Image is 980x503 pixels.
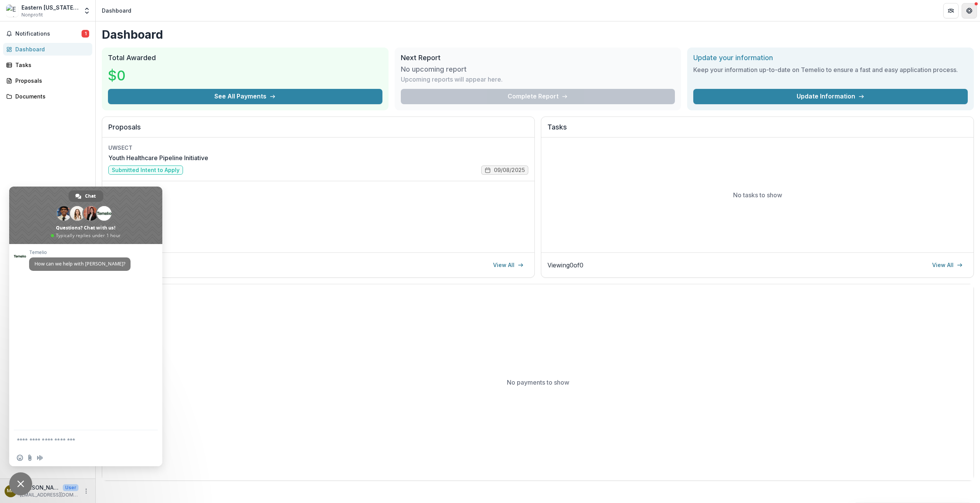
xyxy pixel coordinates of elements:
nav: breadcrumb [99,5,134,16]
button: See All Payments [108,89,382,104]
h2: Next Report [401,54,675,62]
div: Eastern [US_STATE] Workforce Investment Board [21,3,78,11]
a: View All [928,259,967,271]
h1: Dashboard [102,28,974,41]
textarea: Compose your message... [17,437,138,444]
button: Notifications1 [3,28,92,40]
a: Youth Healthcare Pipeline Initiative [108,153,208,162]
div: Dashboard [15,45,86,53]
h3: $0 [108,65,165,86]
a: Proposals [3,74,92,87]
h2: Tasks [547,123,967,138]
span: Chat [85,190,96,202]
div: Close chat [9,472,32,495]
button: Open entity switcher [82,3,92,18]
h3: Keep your information up-to-date on Temelio to ensure a fast and easy application process. [693,65,968,74]
p: No tasks to show [733,190,782,200]
button: Get Help [962,3,977,18]
span: Audio message [37,455,43,461]
span: Temelio [29,250,131,255]
h2: Total Awarded [108,54,382,62]
a: View All [488,259,528,271]
a: Tasks [3,59,92,71]
h2: Update your information [693,54,968,62]
div: No payments to show [102,284,973,480]
span: Nonprofit [21,11,43,18]
div: Proposals [15,77,86,85]
button: More [82,487,91,496]
p: Upcoming reports will appear here. [401,75,503,84]
a: Dashboard [3,43,92,56]
a: Update Information [693,89,968,104]
span: How can we help with [PERSON_NAME]? [34,261,125,267]
span: 1 [82,30,89,38]
a: Documents [3,90,92,103]
h2: Proposals [108,123,528,138]
div: Dashboard [102,7,131,15]
p: [EMAIL_ADDRESS][DOMAIN_NAME] [20,492,78,498]
span: Notifications [15,31,82,37]
p: [PERSON_NAME] [20,483,60,492]
span: Insert an emoji [17,455,23,461]
p: User [63,484,78,491]
h3: No upcoming report [401,65,467,74]
span: Send a file [27,455,33,461]
button: Partners [943,3,959,18]
div: Michael Nogelo [7,488,15,493]
img: Eastern Connecticut Workforce Investment Board [6,5,18,17]
div: Documents [15,92,86,100]
p: Viewing 0 of 0 [547,261,583,270]
div: Tasks [15,61,86,69]
div: Chat [69,190,103,202]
